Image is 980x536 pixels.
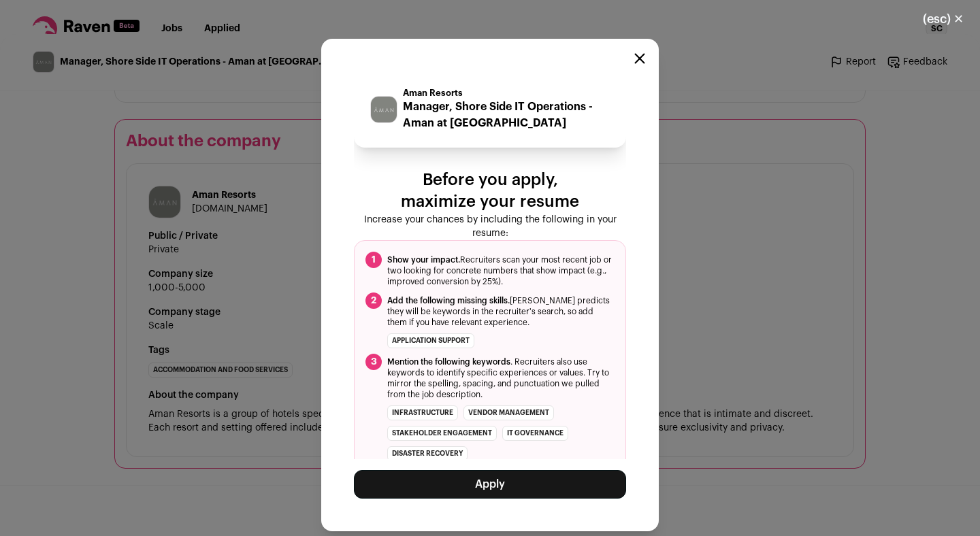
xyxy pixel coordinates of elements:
[354,169,626,213] p: Before you apply, maximize your resume
[387,446,468,461] li: disaster recovery
[403,88,610,99] p: Aman Resorts
[365,292,382,309] span: 2
[502,426,568,441] li: IT governance
[387,297,510,305] span: Add the following missing skills.
[387,358,510,366] span: Mention the following keywords
[387,254,615,287] span: Recruiters scan your most recent job or two looking for concrete numbers that show impact (e.g., ...
[365,252,382,268] span: 1
[354,470,626,499] button: Apply
[403,99,610,131] p: Manager, Shore Side IT Operations - Aman at [GEOGRAPHIC_DATA]
[387,256,460,264] span: Show your impact.
[463,405,554,420] li: vendor management
[634,53,645,64] button: Close modal
[387,295,615,328] span: [PERSON_NAME] predicts they will be keywords in the recruiter's search, so add them if you have r...
[906,4,980,34] button: Close modal
[387,405,458,420] li: infrastructure
[354,213,626,240] p: Increase your chances by including the following in your resume:
[387,356,615,400] span: . Recruiters also use keywords to identify specific experiences or values. Try to mirror the spel...
[387,426,497,441] li: stakeholder engagement
[365,354,382,370] span: 3
[387,333,474,348] li: application support
[371,97,397,122] img: 9a000806757cf33b98e5425af7ef392cc2372e1242e720e06f1866f6e366e375.jpg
